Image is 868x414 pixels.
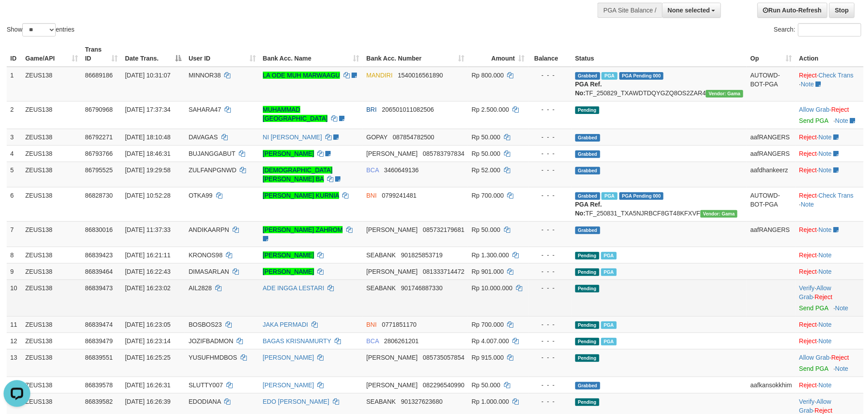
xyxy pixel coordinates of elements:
div: - - - [532,191,568,200]
span: Rp 800.000 [471,72,504,79]
span: [DATE] 18:46:31 [125,150,171,157]
th: Game/API: activate to sort column ascending [22,41,82,67]
span: 86830016 [85,226,113,233]
span: BNI [366,321,377,328]
td: aafRANGERS [747,221,795,247]
span: [PERSON_NAME] [366,150,418,157]
span: Rp 50.000 [471,150,500,157]
span: 86689186 [85,72,113,79]
span: [DATE] 16:22:43 [125,268,171,275]
span: Copy 901327623680 to clipboard [401,398,442,405]
span: Rp 50.000 [471,226,500,233]
td: · [796,129,864,145]
span: ZULFANPGNWD [188,166,236,174]
td: 11 [7,316,22,333]
span: · [799,284,831,300]
span: Grabbed [575,382,600,390]
span: 86790968 [85,106,113,113]
td: 6 [7,187,22,221]
a: Allow Grab [799,354,830,361]
td: ZEUS138 [22,162,82,187]
th: Trans ID: activate to sort column ascending [82,41,122,67]
td: · [796,162,864,187]
a: [PERSON_NAME] ZAHROM [263,226,343,233]
span: Rp 10.000.000 [471,284,512,292]
span: BCA [366,166,379,174]
a: Reject [799,337,817,345]
span: Grabbed [575,227,600,234]
span: SEABANK [366,398,396,405]
td: 3 [7,129,22,145]
td: ZEUS138 [22,145,82,162]
td: ZEUS138 [22,377,82,393]
th: Status [572,41,747,67]
span: Marked by aafnoeunsreypich [601,338,617,345]
span: 86839473 [85,284,113,292]
span: BUJANGGABUT [188,150,235,157]
span: JOZIFBADMON [188,337,233,345]
span: [DATE] 19:29:58 [125,166,171,174]
div: - - - [532,225,568,234]
span: BOSBOS23 [188,321,222,328]
a: Send PGA [799,117,828,124]
a: Reject [799,166,817,174]
label: Search: [774,23,861,37]
a: Note [819,382,832,389]
th: User ID: activate to sort column ascending [185,41,259,67]
a: LA ODE MUH MARWAAGU [263,72,340,79]
td: 8 [7,247,22,263]
span: · [799,398,831,414]
span: DIMASARLAN [188,268,229,275]
td: ZEUS138 [22,101,82,129]
span: 86839464 [85,268,113,275]
a: Note [819,166,832,174]
span: 86795525 [85,166,113,174]
span: Grabbed [575,134,600,142]
a: Allow Grab [799,106,830,113]
b: PGA Ref. No: [575,201,602,217]
span: SEABANK [366,284,396,292]
a: [DEMOGRAPHIC_DATA][PERSON_NAME] BA [263,166,333,183]
span: Rp 50.000 [471,134,500,141]
a: Verify [799,398,815,405]
a: Note [835,117,849,124]
span: · [799,106,831,113]
span: Copy 1540016561890 to clipboard [398,72,443,79]
span: Copy 087854782500 to clipboard [393,134,434,141]
span: MANDIRI [366,72,393,79]
span: Grabbed [575,192,600,200]
span: Marked by aafkaynarin [601,252,617,260]
input: Search: [798,23,861,37]
th: Amount: activate to sort column ascending [468,41,528,67]
a: [PERSON_NAME] [263,354,314,361]
span: Pending [575,398,599,406]
td: ZEUS138 [22,67,82,101]
td: · [796,333,864,349]
span: 86839551 [85,354,113,361]
a: Reject [799,252,817,259]
a: NI [PERSON_NAME] [263,134,322,141]
span: Copy 085735057854 to clipboard [423,354,464,361]
a: Reject [831,106,849,113]
span: Grabbed [575,72,600,80]
span: Copy 0771851170 to clipboard [382,321,417,328]
span: Copy 2806261201 to clipboard [384,337,419,345]
td: AUTOWD-BOT-PGA [747,67,795,101]
td: · [796,349,864,377]
td: TF_250829_TXAWDTDQYGZQ8OS2ZAR4 [572,67,747,101]
span: [DATE] 16:26:31 [125,382,171,389]
a: Note [801,201,814,208]
a: JAKA PERMADI [263,321,308,328]
th: Bank Acc. Number: activate to sort column ascending [363,41,468,67]
a: Send PGA [799,304,828,312]
a: Reject [815,293,833,300]
a: Reject [799,192,817,199]
span: Copy 0799241481 to clipboard [382,192,417,199]
a: Verify [799,284,815,292]
td: ZEUS138 [22,280,82,316]
span: [DATE] 17:37:34 [125,106,171,113]
a: Reject [799,382,817,389]
span: 86839578 [85,382,113,389]
a: [PERSON_NAME] [263,382,314,389]
div: - - - [532,149,568,158]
